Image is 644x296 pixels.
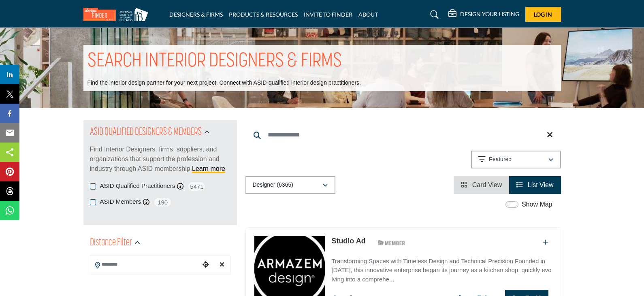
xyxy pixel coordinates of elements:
p: Find the interior design partner for your next project. Connect with ASID-qualified interior desi... [87,79,361,87]
a: INVITE TO FINDER [304,11,352,18]
h1: SEARCH INTERIOR DESIGNERS & FIRMS [87,49,342,74]
p: Studio Ad [331,236,365,247]
p: Designer (6365) [253,181,293,189]
img: Site Logo [83,8,152,21]
span: Log In [534,11,552,18]
a: View Card [461,181,502,188]
div: Clear search location [216,256,228,274]
li: Card View [454,176,509,194]
div: Choose your current location [200,256,212,274]
a: Transforming Spaces with Timeless Design and Technical Precision Founded in [DATE], this innovati... [331,252,552,284]
input: ASID Members checkbox [90,199,96,205]
span: 5471 [188,181,206,192]
button: Designer (6365) [245,176,335,194]
p: Featured [489,155,512,164]
input: Search Keyword [245,125,561,145]
a: PRODUCTS & RESOURCES [229,11,298,18]
a: Studio Ad [331,237,365,245]
span: Card View [472,181,502,188]
label: Show Map [522,200,552,209]
input: ASID Qualified Practitioners checkbox [90,183,96,190]
h5: DESIGN YOUR LISTING [460,11,519,18]
div: DESIGN YOUR LISTING [448,10,519,19]
a: Search [422,8,444,21]
a: View List [516,181,553,188]
span: List View [528,181,554,188]
input: Search Location [90,257,200,273]
p: Find Interior Designers, firms, suppliers, and organizations that support the profession and indu... [90,145,230,174]
img: ASID Members Badge Icon [373,238,410,248]
button: Featured [471,151,561,168]
a: Learn more [192,165,225,172]
label: ASID Qualified Practitioners [100,181,175,191]
h2: ASID QUALIFIED DESIGNERS & MEMBERS [90,125,202,140]
a: Add To List [543,239,548,246]
p: Transforming Spaces with Timeless Design and Technical Precision Founded in [DATE], this innovati... [331,257,552,284]
li: List View [509,176,561,194]
h2: Distance Filter [90,236,132,250]
span: 190 [154,197,172,207]
a: ABOUT [358,11,378,18]
a: DESIGNERS & FIRMS [169,11,223,18]
button: Log In [525,7,561,22]
label: ASID Members [100,197,141,207]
